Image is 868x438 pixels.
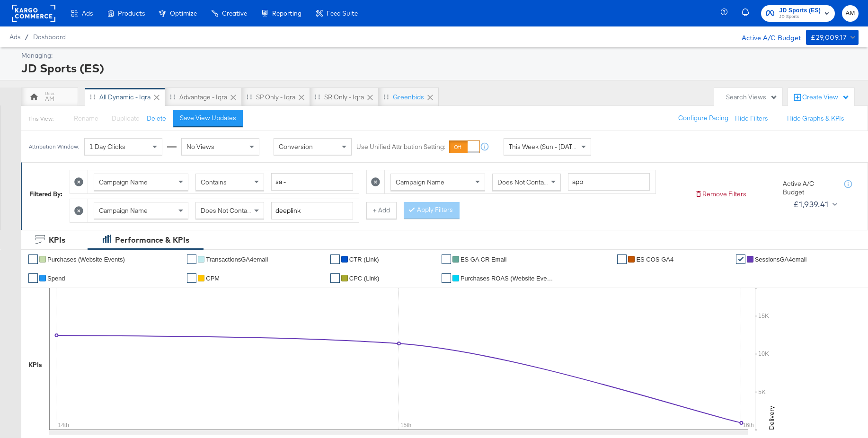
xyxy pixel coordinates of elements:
[90,94,95,99] div: Drag to reorder tab
[99,178,148,186] span: Campaign Name
[393,93,424,102] div: Greenbids
[396,178,444,186] span: Campaign Name
[783,179,835,197] div: Active A/C Budget
[186,142,214,151] span: No Views
[732,30,801,44] div: Active A/C Budget
[247,94,252,99] div: Drag to reorder tab
[324,93,364,102] div: SR only - Iqra
[28,115,53,123] div: This View:
[315,94,320,99] div: Drag to reorder tab
[779,6,821,16] span: JD Sports (ES)
[842,5,859,22] button: AM
[99,93,151,102] div: All Dynamic - Iqra
[271,173,353,191] input: Enter a search term
[49,235,65,245] div: KPIs
[20,33,33,41] span: /
[767,406,776,430] text: Delivery
[636,256,673,263] span: ES COS GA4
[672,110,735,127] button: Configure Pacing
[173,110,243,127] button: Save View Updates
[736,254,745,264] a: ✔
[568,173,650,191] input: Enter a search term
[793,197,829,211] div: £1,939.41
[806,30,859,45] button: £29,009.17
[201,178,227,186] span: Contains
[330,254,340,264] a: ✔
[180,114,236,123] div: Save View Updates
[147,114,166,123] button: Delete
[47,275,65,282] span: Spend
[366,202,397,219] button: + Add
[811,32,847,44] div: £29,009.17
[28,273,38,283] a: ✔
[187,254,196,264] a: ✔
[349,275,380,282] span: CPC (Link)
[726,93,778,102] div: Search Views
[279,142,313,151] span: Conversion
[327,9,358,17] span: Feed Suite
[201,206,252,215] span: Does Not Contain
[118,9,145,17] span: Products
[9,33,20,41] span: Ads
[383,94,389,99] div: Drag to reorder tab
[497,178,549,186] span: Does Not Contain
[272,9,301,17] span: Reporting
[74,114,98,123] span: Rename
[442,273,451,283] a: ✔
[617,254,627,264] a: ✔
[99,206,148,215] span: Campaign Name
[206,275,220,282] span: CPM
[170,9,197,17] span: Optimize
[349,256,379,263] span: CTR (Link)
[29,190,62,199] div: Filtered By:
[179,93,227,102] div: Advantage - Iqra
[33,33,66,41] a: Dashboard
[21,51,856,60] div: Managing:
[442,254,451,264] a: ✔
[28,254,38,264] a: ✔
[45,95,54,104] div: AM
[787,114,844,123] button: Hide Graphs & KPIs
[461,275,555,282] span: Purchases ROAS (Website Events)
[356,142,445,151] label: Use Unified Attribution Setting:
[28,143,80,150] div: Attribution Window:
[271,202,353,219] input: Enter a search term
[28,360,42,369] div: KPIs
[256,93,295,102] div: SP only - Iqra
[846,8,855,19] span: AM
[222,9,247,17] span: Creative
[461,256,507,263] span: ES GA CR email
[789,197,839,212] button: £1,939.41
[330,273,340,283] a: ✔
[187,273,196,283] a: ✔
[802,93,850,102] div: Create View
[206,256,268,263] span: TransactionsGA4email
[89,142,125,151] span: 1 Day Clicks
[112,114,140,123] span: Duplicate
[170,94,175,99] div: Drag to reorder tab
[47,256,125,263] span: Purchases (Website Events)
[509,142,580,151] span: This Week (Sun - [DATE])
[779,13,821,21] span: JD Sports
[761,5,835,22] button: JD Sports (ES)JD Sports
[735,114,768,123] button: Hide Filters
[695,190,746,199] button: Remove Filters
[82,9,93,17] span: Ads
[755,256,807,263] span: SessionsGA4email
[21,60,856,76] div: JD Sports (ES)
[115,235,189,245] div: Performance & KPIs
